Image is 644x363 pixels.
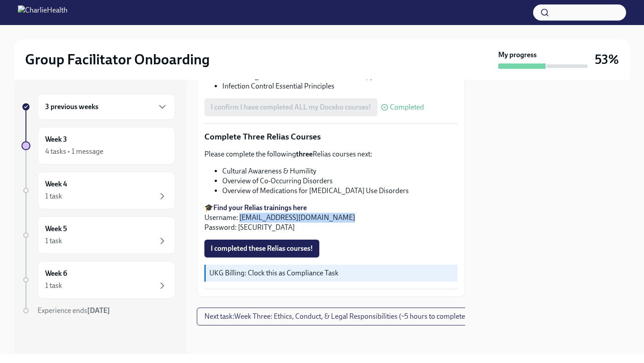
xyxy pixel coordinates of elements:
a: Week 41 task [21,172,175,209]
div: 1 task [45,236,62,246]
a: Week 34 tasks • 1 message [21,127,175,165]
h2: Group Facilitator Onboarding [25,51,210,68]
div: 3 previous weeks [38,94,175,120]
li: Cultural Awareness & Humility [222,166,458,176]
p: UKG Billing: Clock this as Compliance Task [209,268,454,278]
strong: [DATE] [87,306,110,315]
strong: My progress [498,50,537,60]
span: Experience ends [38,306,110,315]
h6: Week 6 [45,269,67,279]
h3: 53% [595,51,619,68]
span: Next task : Week Three: Ethics, Conduct, & Legal Responsibilities (~5 hours to complete) [204,312,467,321]
li: Overview of Medications for [MEDICAL_DATA] Use Disorders [222,186,458,196]
p: 🎓 Username: [EMAIL_ADDRESS][DOMAIN_NAME] Password: [SECURITY_DATA] [204,203,458,232]
a: Week 51 task [21,216,175,254]
strong: three [296,150,313,158]
h6: 3 previous weeks [45,102,98,112]
div: 1 task [45,281,62,291]
li: Infection Control Essential Principles [222,81,458,91]
div: 4 tasks • 1 message [45,147,103,156]
h6: Week 4 [45,179,67,189]
p: Complete Three Relias Courses [204,131,458,143]
span: Completed [390,104,424,111]
div: 1 task [45,191,62,201]
span: I completed these Relias courses! [211,244,313,253]
h6: Week 5 [45,224,67,234]
button: Next task:Week Three: Ethics, Conduct, & Legal Responsibilities (~5 hours to complete) [197,308,475,325]
button: I completed these Relias courses! [204,240,319,257]
a: Find your Relias trainings here [213,203,307,212]
p: Please complete the following Relias courses next: [204,149,458,159]
li: Overview of Co-Occurring Disorders [222,176,458,186]
img: CharlieHealth [18,5,68,20]
a: Week 61 task [21,261,175,299]
h6: Week 3 [45,135,67,144]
